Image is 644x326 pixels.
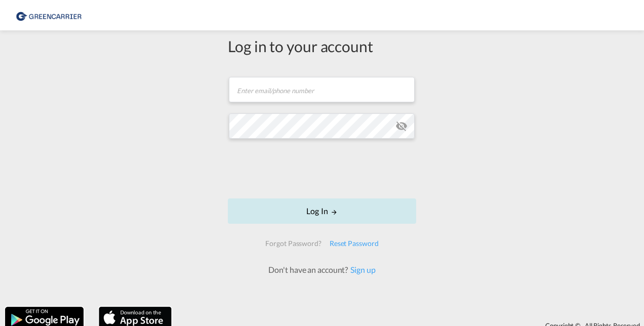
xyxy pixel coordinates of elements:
iframe: reCAPTCHA [245,149,399,188]
div: Reset Password [326,234,383,253]
div: Don't have an account? [257,264,386,275]
img: 757bc1808afe11efb73cddab9739634b.png [15,4,84,27]
md-icon: icon-eye-off [395,120,408,132]
button: LOGIN [228,198,416,224]
div: Log in to your account [228,35,416,57]
div: Forgot Password? [261,234,325,253]
a: Sign up [348,265,375,274]
input: Enter email/phone number [229,77,415,102]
